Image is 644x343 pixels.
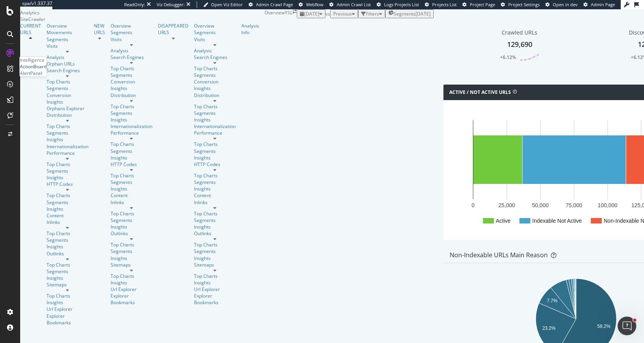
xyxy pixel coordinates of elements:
div: 129,690 [507,40,532,50]
text: Indexable Not Active [532,218,582,224]
div: Top Charts [194,103,236,110]
a: Explorer Bookmarks [47,313,88,326]
div: arrow-right-arrow-left [293,9,297,14]
a: HTTP Codes [47,181,88,187]
div: Insights [47,99,88,105]
a: Segments [194,217,236,223]
a: ActionBoard [20,63,47,70]
text: 58.2% [597,324,611,329]
a: Segments [111,179,152,185]
a: Search Engines [47,67,88,74]
a: Segments [194,148,236,154]
a: Search Engines [111,54,152,61]
a: Insights [194,255,236,262]
div: Conversion [47,92,88,99]
span: Logs Projects List [384,2,419,7]
a: Outlinks [111,230,152,237]
text: 25,000 [499,202,515,208]
text: 75,000 [566,202,582,208]
div: Insights [194,279,236,286]
a: Insights [111,116,152,123]
a: Top Charts [194,65,236,72]
a: Top Charts [111,210,152,217]
div: Outlinks [47,250,88,257]
div: Insights [194,85,236,92]
a: Search Engines [194,54,236,61]
a: Insights [47,136,88,143]
div: Insights [47,174,88,181]
div: Analysis [111,47,152,54]
div: Segments [194,179,236,185]
div: HTTP Codes [194,161,236,168]
a: Overview [47,23,88,29]
a: Open Viz Editor [203,2,243,8]
a: Content [47,212,88,219]
div: Conversion [194,78,236,85]
a: Visits [194,36,236,43]
div: Segments [47,268,88,275]
div: Url Explorer [111,286,152,293]
a: Top Charts [111,103,152,110]
div: Explorer Bookmarks [194,293,236,306]
a: Insights [111,255,152,262]
a: Sitemaps [47,281,88,288]
a: Admin Crawl List [329,2,371,8]
div: DISAPPEARED URLS [158,23,189,36]
div: Top Charts [47,78,88,85]
a: Insights [47,206,88,212]
a: Webflow [299,2,324,8]
a: Orphan URLs [47,61,88,67]
div: [DATE] [415,10,431,17]
div: Insights [47,275,88,281]
a: Insights [194,116,236,123]
a: NEW URLS [94,23,105,36]
div: Inlinks [111,199,152,206]
a: Segments [194,29,236,36]
a: Insights [111,279,152,286]
a: Internationalization [111,123,152,130]
a: Segments [47,85,88,92]
a: Sitemaps [194,262,236,268]
a: Inlinks [194,199,236,206]
h4: Active / Not Active URLs [449,88,511,96]
div: Top Charts [111,172,152,179]
div: SiteCrawler [20,16,265,23]
a: Segments [194,72,236,78]
div: Orphans Explorer [47,105,88,112]
div: Top Charts [111,65,152,72]
a: Performance [47,150,88,156]
text: Active [496,218,511,224]
a: Insights [111,223,152,230]
iframe: Intercom live chat [618,317,636,335]
div: Top Charts [111,241,152,248]
text: 0 [472,202,475,208]
div: Insights [194,185,236,192]
a: Segments [47,237,88,243]
div: Non-Indexable URLs Main Reason [450,251,548,259]
div: Analytics [20,9,265,16]
div: Top Charts [194,241,236,248]
span: Admin Crawl List [337,2,371,7]
a: Insights [47,243,88,250]
div: Top Charts [111,141,152,147]
div: AlertPanel [20,70,42,76]
div: Top Charts [47,123,88,130]
div: Top Charts [194,273,236,279]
